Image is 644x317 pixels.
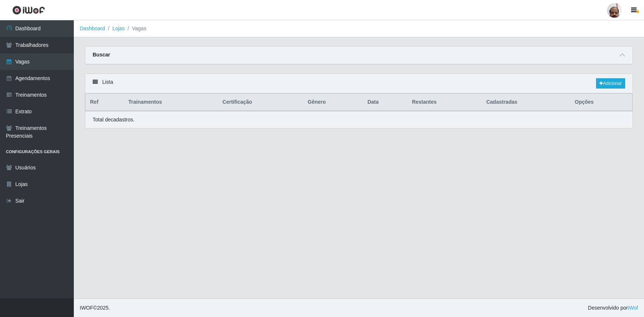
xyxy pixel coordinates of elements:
[112,25,124,31] a: Lojas
[628,305,638,311] a: iWof
[482,94,571,111] th: Cadastradas
[588,304,638,312] span: Desenvolvido por
[125,25,147,32] li: Vagas
[80,305,93,311] span: IWOF
[93,116,135,124] p: Total de cadastros.
[218,94,303,111] th: Certificação
[407,94,482,111] th: Restantes
[80,304,110,312] span: © 2025 .
[124,94,218,111] th: Trainamentos
[80,25,105,31] a: Dashboard
[85,74,633,93] div: Lista
[93,52,110,58] strong: Buscar
[570,94,632,111] th: Opções
[303,94,363,111] th: Gênero
[596,78,625,89] a: Adicionar
[86,94,124,111] th: Ref
[74,20,644,37] nav: breadcrumb
[12,6,45,15] img: CoreUI Logo
[363,94,408,111] th: Data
